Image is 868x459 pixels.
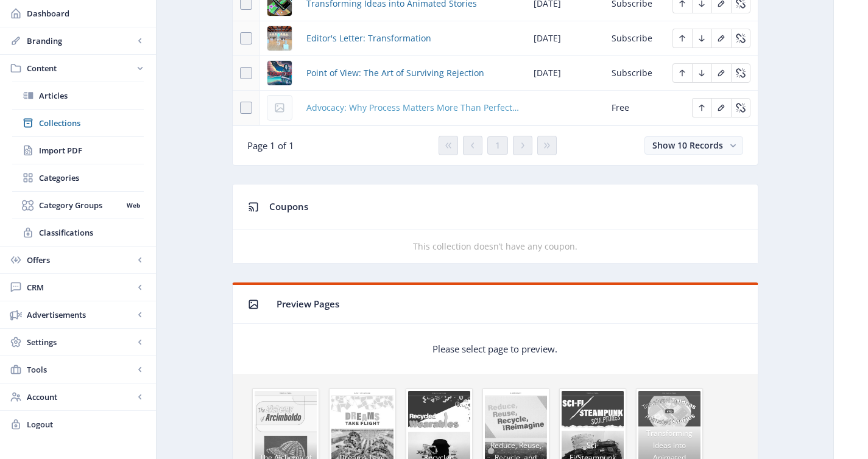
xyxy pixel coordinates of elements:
[12,110,144,136] a: Collections
[692,66,711,78] a: Edit page
[39,89,144,102] span: Articles
[27,363,134,376] span: Tools
[711,66,731,78] a: Edit page
[27,418,146,430] span: Logout
[27,62,134,74] span: Content
[306,31,431,46] a: Editor's Letter: Transformation
[692,101,711,113] a: Edit page
[672,32,692,43] a: Edit page
[495,141,500,150] span: 1
[644,136,743,155] button: Show 10 Records
[12,137,144,164] a: Import PDF
[306,100,519,115] a: Advocacy: Why Process Matters More Than Perfection
[12,82,144,109] a: Articles
[652,139,723,151] span: Show 10 Records
[604,91,665,125] td: Free
[604,21,665,56] td: Subscribe
[247,139,294,152] span: Page 1 of 1
[672,66,692,78] a: Edit page
[12,164,144,191] a: Categories
[27,254,134,266] span: Offers
[267,26,292,51] img: 56795fdd-fab3-4191-bae5-a2023e4ccb48.png
[27,309,134,321] span: Advertisements
[432,343,557,355] p: Please select page to preview.
[277,295,743,314] div: Preview Pages
[39,172,144,184] span: Categories
[122,199,144,211] nb-badge: Web
[27,7,146,19] span: Dashboard
[12,219,144,246] a: Classifications
[39,144,144,156] span: Import PDF
[232,184,758,264] app-collection-view: Coupons
[731,66,750,78] a: Edit page
[487,136,508,155] button: 1
[27,281,134,293] span: CRM
[39,117,144,129] span: Collections
[233,239,758,254] div: This collection doesn’t have any coupon.
[267,61,292,85] img: dd37b0c8-480a-481d-95ff-5d0964e0514d.png
[604,56,665,91] td: Subscribe
[39,199,122,211] span: Category Groups
[27,391,134,403] span: Account
[711,32,731,43] a: Edit page
[731,32,750,43] a: Edit page
[27,35,134,47] span: Branding
[711,101,731,113] a: Edit page
[27,336,134,348] span: Settings
[731,101,750,113] a: Edit page
[39,226,144,239] span: Classifications
[269,200,308,212] span: Coupons
[12,192,144,219] a: Category GroupsWeb
[306,66,484,80] a: Point of View: The Art of Surviving Rejection
[692,32,711,43] a: Edit page
[526,56,604,91] td: [DATE]
[526,21,604,56] td: [DATE]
